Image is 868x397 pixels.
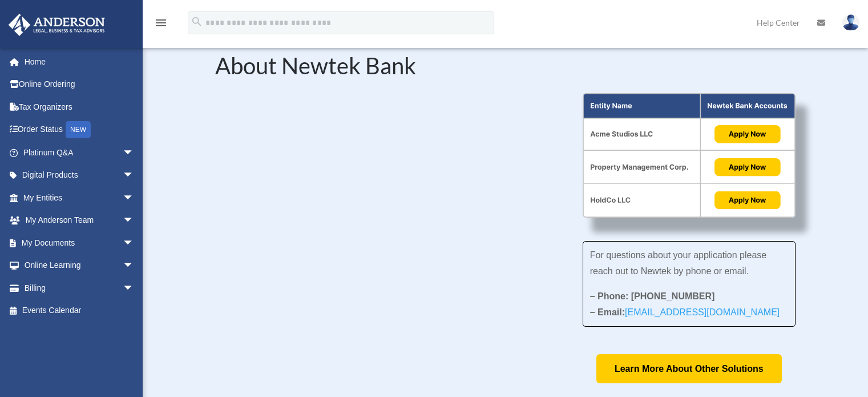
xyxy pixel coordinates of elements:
[154,16,168,30] i: menu
[123,231,146,255] span: arrow_drop_down
[123,276,146,300] span: arrow_drop_down
[8,95,151,118] a: Tax Organizers
[8,299,151,322] a: Events Calendar
[8,164,151,187] a: Digital Productsarrow_drop_down
[154,20,168,30] a: menu
[123,186,146,210] span: arrow_drop_down
[123,254,146,278] span: arrow_drop_down
[590,250,767,276] span: For questions about your application please reach out to Newtek by phone or email.
[123,141,146,165] span: arrow_drop_down
[8,141,151,164] a: Platinum Q&Aarrow_drop_down
[8,118,151,142] a: Order StatusNEW
[123,164,146,187] span: arrow_drop_down
[8,254,151,277] a: Online Learningarrow_drop_down
[8,231,151,254] a: My Documentsarrow_drop_down
[596,354,782,383] a: Learn More About Other Solutions
[123,209,146,232] span: arrow_drop_down
[5,14,108,36] img: Anderson Advisors Platinum Portal
[8,276,151,299] a: Billingarrow_drop_down
[66,121,91,138] div: NEW
[8,186,151,209] a: My Entitiesarrow_drop_down
[215,93,551,282] iframe: NewtekOne and Newtek Bank's Partnership with Anderson Advisors
[590,307,780,317] strong: – Email:
[8,50,151,73] a: Home
[590,291,715,301] strong: – Phone: [PHONE_NUMBER]
[191,15,203,28] i: search
[8,209,151,232] a: My Anderson Teamarrow_drop_down
[215,54,796,83] h2: About Newtek Bank
[842,14,859,31] img: User Pic
[8,73,151,96] a: Online Ordering
[583,93,796,218] img: About Partnership Graphic (3)
[625,307,780,323] a: [EMAIL_ADDRESS][DOMAIN_NAME]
